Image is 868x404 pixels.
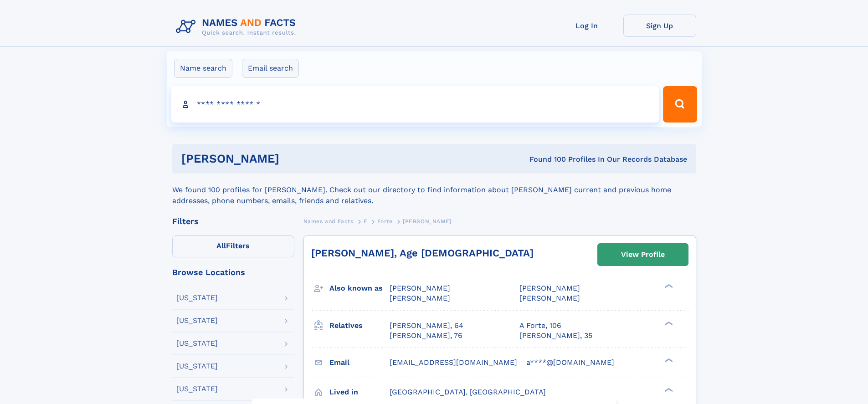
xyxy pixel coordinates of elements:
[390,358,517,367] span: [EMAIL_ADDRESS][DOMAIN_NAME]
[663,86,697,123] button: Search Button
[181,153,405,164] h1: [PERSON_NAME]
[377,218,392,225] span: Forte
[663,320,673,326] div: ❯
[519,284,580,292] span: [PERSON_NAME]
[172,15,303,39] img: Logo Names and Facts
[663,387,673,393] div: ❯
[216,241,226,250] span: All
[404,154,687,164] div: Found 100 Profiles In Our Records Database
[172,268,294,276] div: Browse Locations
[171,86,659,123] input: search input
[390,294,450,302] span: [PERSON_NAME]
[364,218,367,225] span: F
[329,355,390,370] h3: Email
[176,317,218,324] div: [US_STATE]
[519,331,592,341] a: [PERSON_NAME], 35
[329,384,390,400] h3: Lived in
[550,15,623,37] a: Log In
[364,215,367,227] a: F
[176,385,218,393] div: [US_STATE]
[377,215,392,227] a: Forte
[176,294,218,302] div: [US_STATE]
[598,244,688,266] a: View Profile
[172,235,294,257] label: Filters
[242,59,299,78] label: Email search
[390,388,546,396] span: [GEOGRAPHIC_DATA], [GEOGRAPHIC_DATA]
[390,284,450,292] span: [PERSON_NAME]
[519,321,561,331] a: A Forte, 106
[176,363,218,370] div: [US_STATE]
[311,247,534,259] a: [PERSON_NAME], Age [DEMOGRAPHIC_DATA]
[329,318,390,333] h3: Relatives
[519,294,580,302] span: [PERSON_NAME]
[621,244,665,265] div: View Profile
[663,283,673,289] div: ❯
[172,217,294,225] div: Filters
[403,218,452,225] span: [PERSON_NAME]
[303,215,354,227] a: Names and Facts
[329,281,390,296] h3: Also known as
[390,331,462,341] a: [PERSON_NAME], 76
[390,321,463,331] a: [PERSON_NAME], 64
[174,59,232,78] label: Name search
[623,15,696,37] a: Sign Up
[663,357,673,363] div: ❯
[172,174,696,206] div: We found 100 profiles for [PERSON_NAME]. Check out our directory to find information about [PERSO...
[176,340,218,347] div: [US_STATE]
